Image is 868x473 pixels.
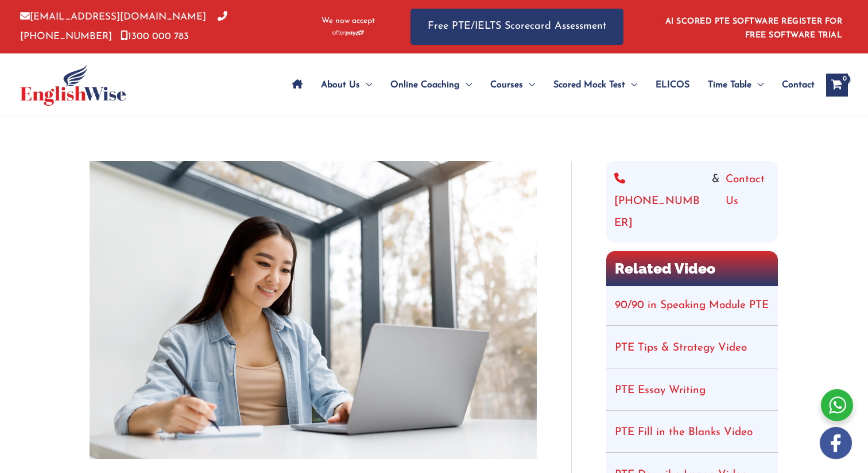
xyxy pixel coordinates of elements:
[321,65,360,105] span: About Us
[614,169,770,234] div: &
[381,65,481,105] a: Online CoachingMenu Toggle
[481,65,544,105] a: CoursesMenu Toggle
[20,12,227,41] a: [PHONE_NUMBER]
[283,65,815,105] nav: Site Navigation: Main Menu
[615,343,747,353] a: PTE Tips & Strategy Video
[782,65,815,105] span: Contact
[523,65,535,105] span: Menu Toggle
[490,65,523,105] span: Courses
[544,65,646,105] a: Scored Mock TestMenu Toggle
[615,300,769,311] a: 90/90 in Speaking Module PTE
[699,65,773,105] a: Time TableMenu Toggle
[826,74,848,97] a: View Shopping Cart, empty
[625,65,637,105] span: Menu Toggle
[20,64,126,106] img: cropped-ew-logo
[726,169,770,234] a: Contact Us
[390,65,460,105] span: Online Coaching
[614,169,706,234] a: [PHONE_NUMBER]
[321,16,375,27] span: We now accept
[646,65,699,105] a: ELICOS
[615,427,753,438] a: PTE Fill in the Blanks Video
[820,427,852,459] img: white-facebook.png
[553,65,625,105] span: Scored Mock Test
[312,65,381,105] a: About UsMenu Toggle
[665,17,843,40] a: AI SCORED PTE SOFTWARE REGISTER FOR FREE SOFTWARE TRIAL
[410,9,623,45] a: Free PTE/IELTS Scorecard Assessment
[20,12,206,22] a: [EMAIL_ADDRESS][DOMAIN_NAME]
[606,251,778,286] h2: Related Video
[615,385,706,396] a: PTE Essay Writing
[751,65,764,105] span: Menu Toggle
[708,65,751,105] span: Time Table
[658,8,848,45] aside: Header Widget 1
[656,65,689,105] span: ELICOS
[773,65,815,105] a: Contact
[121,32,189,41] a: 1300 000 783
[460,65,472,105] span: Menu Toggle
[360,65,372,105] span: Menu Toggle
[332,30,364,36] img: Afterpay-Logo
